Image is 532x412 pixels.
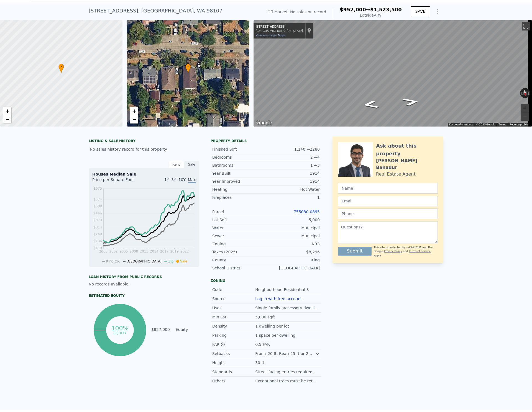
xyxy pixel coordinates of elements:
button: Submit [338,247,372,256]
div: 5,000 [266,217,320,223]
div: 0.5 FAR [255,342,271,347]
tspan: 100% [111,325,129,332]
div: Loan history from public records [89,275,199,279]
tspan: 2019 [170,249,179,253]
div: Zoning [211,279,321,283]
button: SAVE [411,6,430,16]
tspan: $574 [93,197,102,201]
a: Terms (opens in new tab) [498,123,506,126]
div: $8,296 [266,249,320,255]
span: • [185,65,191,69]
div: Estimated Equity [89,293,199,298]
span: + [6,107,9,114]
div: [GEOGRAPHIC_DATA], [US_STATE] [256,29,303,33]
div: Year Built [212,171,266,176]
div: Map [254,20,532,127]
div: Bathrooms [212,163,266,168]
div: Code [212,287,255,292]
div: → [340,7,401,12]
div: Setbacks [212,351,255,356]
div: Property details [211,139,321,143]
a: View on Google Maps [256,34,286,37]
span: © 2025 Google [476,123,495,126]
span: Sale [180,259,187,263]
a: Zoom out [130,115,138,123]
span: [GEOGRAPHIC_DATA] [127,259,162,263]
div: Source [212,296,255,302]
button: Zoom in [521,104,529,112]
a: Report a problem [510,123,530,126]
button: Toggle fullscreen view [522,22,530,30]
div: Parking [212,333,255,338]
span: 10Y [178,177,186,182]
input: Phone [338,208,438,219]
div: Exceptional trees must be retained. [255,378,320,384]
tspan: $379 [93,218,102,222]
div: LISTING & SALE HISTORY [89,139,199,144]
div: Density [212,323,255,329]
div: Lotside ARV [340,12,401,18]
tspan: 2000 [99,249,108,253]
tspan: $184 [93,239,102,243]
div: Sewer [212,233,266,239]
path: Go West, NW 63rd St [395,96,427,108]
span: $952,000 [340,7,366,12]
div: Height [212,360,255,365]
tspan: $249 [93,232,102,236]
div: 1 dwelling per lot [255,323,290,329]
tspan: $675 [93,187,102,190]
div: 2 → 4 [266,154,320,160]
a: Zoom in [130,107,138,115]
div: Single family, accessory dwellings. [255,305,320,311]
span: • [58,65,64,69]
div: Lot Sqft [212,217,266,223]
div: Finished Sqft [212,146,266,152]
tspan: $119 [93,246,102,250]
tspan: 2002 [109,249,118,253]
div: FAR [212,342,255,347]
span: 1Y [164,177,169,182]
tspan: 2005 [119,249,128,253]
td: Equity [175,326,199,333]
div: Parcel [212,209,266,215]
div: Front: 20 ft, Rear: 25 ft or 20% of lot depth (min. 10 ft), Side: 5 ft [255,351,315,356]
span: − [6,116,9,123]
tspan: $509 [93,204,102,208]
div: 1 space per dwelling [255,333,296,338]
div: Street View [254,20,532,127]
a: Zoom in [3,107,11,115]
tspan: 2008 [130,249,138,253]
div: Uses [212,305,255,311]
a: Show location on map [307,28,311,34]
div: [PERSON_NAME] Bahadur [376,158,438,171]
a: Privacy Policy [384,250,402,253]
div: Standards [212,369,255,375]
button: Reset the view [522,88,528,98]
div: Real Estate Agent [376,171,416,177]
tspan: 2011 [140,249,148,253]
div: Houses Median Sale [92,171,196,177]
div: Hot Water [266,187,320,192]
div: Heating [212,187,266,192]
div: Neighborhood Residential 3 [255,287,310,292]
button: Zoom out [521,112,529,121]
div: Ask about this property [376,142,438,158]
path: Go East, NW 63rd St [355,99,386,110]
div: No records available. [89,281,199,287]
div: 1 → 3 [266,163,320,168]
div: 1,140 → 2280 [266,146,320,152]
div: Municipal [266,225,320,231]
div: Off Market. No sales on record [267,9,326,15]
div: [STREET_ADDRESS] , [GEOGRAPHIC_DATA] , WA 98107 [89,7,222,15]
span: 3Y [171,177,176,182]
div: County [212,257,266,263]
span: Max [188,177,196,183]
input: Name [338,183,438,194]
button: Rotate counterclockwise [520,88,523,98]
button: Rotate clockwise [527,88,530,98]
td: $827,000 [151,326,170,333]
span: − [132,116,136,123]
span: + [132,107,136,114]
tspan: $314 [93,225,102,229]
tspan: 2017 [160,249,169,253]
